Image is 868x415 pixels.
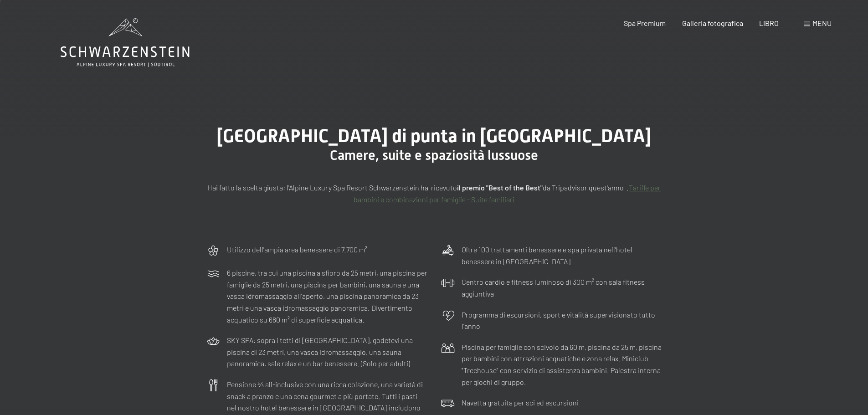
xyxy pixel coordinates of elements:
[207,183,457,192] font: Hai fatto la scelta giusta: l'Alpine Luxury Spa Resort Schwarzenstein ha ricevuto
[227,245,367,254] font: Utilizzo dell'ampia area benessere di 7.700 m²
[330,147,538,163] font: Camere, suite e spaziosità lussuose
[624,19,666,27] a: Spa Premium
[759,19,779,27] a: LIBRO
[354,183,661,204] a: Tariffe per bambini e combinazioni per famiglie - Suite familiari
[812,19,832,27] font: menu
[682,19,743,27] a: Galleria fotografica
[543,183,629,192] font: da Tripadvisor quest'anno .
[462,398,579,407] font: Navetta gratuita per sci ed escursioni
[462,277,645,298] font: Centro cardio e fitness luminoso di 300 m² con sala fitness aggiuntiva
[227,336,413,368] font: SKY SPA: sopra i tetti di [GEOGRAPHIC_DATA], godetevi una piscina di 23 metri, una vasca idromass...
[462,343,662,386] font: Piscina per famiglie con scivolo da 60 m, piscina da 25 m, piscina per bambini con attrazioni acq...
[457,183,543,192] font: il premio "Best of the Best"
[217,125,651,147] font: [GEOGRAPHIC_DATA] di punta in [GEOGRAPHIC_DATA]
[462,310,655,331] font: Programma di escursioni, sport e vitalità supervisionato tutto l'anno
[227,268,427,323] font: 6 piscine, tra cui una piscina a sfioro da 25 metri, una piscina per famiglie da 25 metri, una pi...
[462,245,632,266] font: Oltre 100 trattamenti benessere e spa privata nell'hotel benessere in [GEOGRAPHIC_DATA]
